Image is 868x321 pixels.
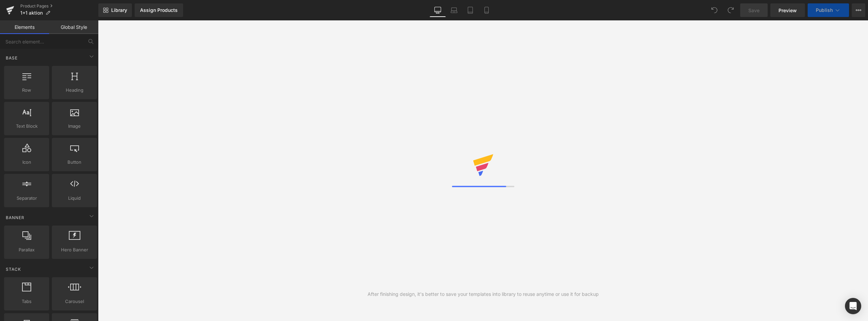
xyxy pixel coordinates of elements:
[845,298,861,314] div: Open Intercom Messenger
[54,246,95,253] span: Hero Banner
[808,3,849,17] button: Publish
[5,266,22,272] span: Stack
[778,7,797,14] span: Preview
[6,195,47,202] span: Separator
[54,195,95,202] span: Liquid
[20,3,98,9] a: Product Pages
[446,3,462,17] a: Laptop
[20,10,43,16] span: 1+1 aktion
[54,159,95,166] span: Button
[6,123,47,130] span: Text Block
[54,298,95,305] span: Carousel
[5,214,25,221] span: Banner
[6,159,47,166] span: Icon
[111,7,127,13] span: Library
[816,7,833,13] span: Publish
[430,3,446,17] a: Desktop
[748,7,759,14] span: Save
[368,290,599,298] div: After finishing design, it's better to save your templates into library to reuse anytime or use i...
[852,3,865,17] button: More
[49,20,98,34] a: Global Style
[6,298,47,305] span: Tabs
[478,3,495,17] a: Mobile
[770,3,805,17] a: Preview
[5,55,18,61] span: Base
[724,3,737,17] button: Redo
[6,246,47,253] span: Parallax
[462,3,478,17] a: Tablet
[140,7,178,13] div: Assign Products
[98,3,132,17] a: New Library
[54,123,95,130] span: Image
[708,3,721,17] button: Undo
[54,87,95,94] span: Heading
[6,87,47,94] span: Row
